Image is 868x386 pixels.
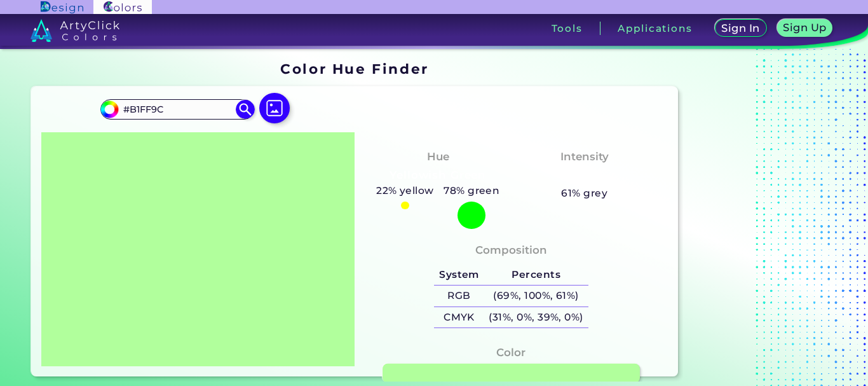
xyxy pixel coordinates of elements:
h4: Hue [427,148,449,166]
h5: 78% green [438,183,505,199]
img: icon search [236,100,255,119]
h5: Percents [484,264,588,285]
h5: CMYK [434,307,484,328]
h5: System [434,264,484,285]
h5: (69%, 100%, 61%) [484,286,588,307]
h5: 61% grey [561,185,607,202]
img: ArtyClick Design logo [41,1,83,13]
h5: Sign Up [785,23,825,32]
img: icon picture [259,93,290,123]
h5: Sign In [724,24,758,33]
h5: 22% yellow [371,183,438,199]
h5: (31%, 0%, 39%, 0%) [484,307,588,328]
h3: Applications [618,24,692,33]
h3: Yellowish Green [384,168,491,183]
a: Sign Up [780,20,830,36]
h4: Color [496,343,526,362]
h5: RGB [434,286,484,307]
a: Sign In [717,20,764,36]
h3: Tools [552,24,583,33]
h4: Intensity [560,148,609,166]
h1: Color Hue Finder [280,59,428,78]
input: type color.. [119,100,237,118]
h4: Composition [475,241,547,259]
img: logo_artyclick_colors_white.svg [31,19,120,42]
h3: Pastel [560,168,608,183]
